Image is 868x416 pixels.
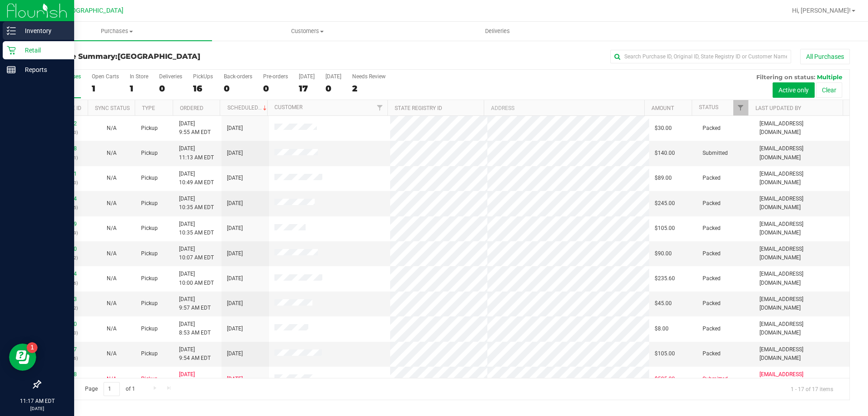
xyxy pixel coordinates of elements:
div: 0 [224,83,252,94]
div: 17 [299,83,315,94]
p: Reports [16,64,70,75]
span: [EMAIL_ADDRESS][DOMAIN_NAME] [759,220,844,237]
span: [EMAIL_ADDRESS][DOMAIN_NAME] [759,170,844,187]
span: [DATE] 9:55 AM EDT [179,120,211,137]
button: N/A [107,325,117,333]
span: [DATE] [227,299,243,308]
a: Purchases [22,22,212,41]
span: Not Applicable [107,325,117,332]
button: N/A [107,124,117,133]
span: [GEOGRAPHIC_DATA] [61,7,123,14]
div: Needs Review [352,73,386,80]
div: PickUps [193,73,213,80]
span: Packed [703,174,721,182]
span: Not Applicable [107,376,117,382]
button: N/A [107,199,117,208]
span: Packed [703,124,721,133]
span: Pickup [141,224,158,233]
span: Submitted [703,375,728,383]
a: Amount [651,105,674,111]
span: [DATE] [227,349,243,358]
span: Not Applicable [107,125,117,131]
a: 11842227 [52,346,77,353]
span: Filtering on status: [756,73,815,81]
span: [DATE] [227,375,243,383]
span: 1 - 17 of 17 items [783,382,840,396]
a: Deliveries [402,22,593,41]
inline-svg: Inventory [7,26,16,35]
span: Hi, [PERSON_NAME]! [792,7,851,14]
div: [DATE] [325,73,341,80]
inline-svg: Reports [7,65,16,74]
span: [DATE] 9:54 AM EDT [179,345,211,363]
a: Filter [373,100,387,115]
a: 11842350 [52,246,77,252]
span: $235.60 [655,274,675,283]
span: Pickup [141,149,158,158]
a: Status [699,104,718,110]
span: Pickup [141,124,158,133]
span: Deliveries [473,27,522,35]
p: 11:17 AM EDT [4,397,70,405]
span: [DATE] 10:35 AM EDT [179,195,214,212]
span: [DATE] [227,174,243,182]
span: Not Applicable [107,275,117,282]
button: N/A [107,174,117,182]
span: $89.00 [655,174,672,182]
a: 11842242 [52,120,77,127]
span: $525.00 [655,375,675,383]
a: Filter [733,100,748,115]
span: [DATE] 11:13 AM EDT [179,144,214,162]
a: 11842908 [52,145,77,152]
div: 16 [193,83,213,94]
th: Address [484,100,644,116]
span: Not Applicable [107,225,117,231]
span: [DATE] [227,224,243,233]
span: [DATE] [227,149,243,158]
button: N/A [107,349,117,358]
span: Customers [212,27,402,35]
span: [GEOGRAPHIC_DATA] [118,52,200,61]
span: $105.00 [655,224,675,233]
a: Type [142,105,155,111]
span: Purchases [22,27,212,35]
iframe: Resource center unread badge [27,342,38,353]
span: [EMAIL_ADDRESS][DOMAIN_NAME] [759,370,844,387]
button: N/A [107,249,117,258]
span: Not Applicable [107,175,117,181]
span: $105.00 [655,349,675,358]
button: N/A [107,274,117,283]
button: N/A [107,224,117,233]
span: Not Applicable [107,300,117,306]
button: All Purchases [800,49,850,64]
span: Packed [703,224,721,233]
span: $8.00 [655,325,669,333]
p: [DATE] [4,405,70,412]
a: 11842284 [52,271,77,277]
span: Not Applicable [107,200,117,206]
span: [DATE] 10:07 AM EDT [179,245,214,262]
span: Pickup [141,325,158,333]
button: N/A [107,375,117,383]
span: [EMAIL_ADDRESS][DOMAIN_NAME] [759,270,844,287]
span: [EMAIL_ADDRESS][DOMAIN_NAME] [759,320,844,337]
a: Ordered [180,105,203,111]
span: [DATE] [227,124,243,133]
span: Pickup [141,349,158,358]
p: Inventory [16,25,70,36]
div: 1 [92,83,119,94]
button: N/A [107,149,117,158]
div: Back-orders [224,73,252,80]
a: Customer [274,104,302,110]
span: Packed [703,299,721,308]
span: Pickup [141,199,158,208]
span: Packed [703,249,721,258]
span: Packed [703,325,721,333]
span: [DATE] 9:46 AM EDT [179,370,211,387]
span: [EMAIL_ADDRESS][DOMAIN_NAME] [759,120,844,137]
span: [DATE] 8:53 AM EDT [179,320,211,337]
div: 1 [130,83,148,94]
span: [DATE] 10:35 AM EDT [179,220,214,237]
span: $45.00 [655,299,672,308]
span: $90.00 [655,249,672,258]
